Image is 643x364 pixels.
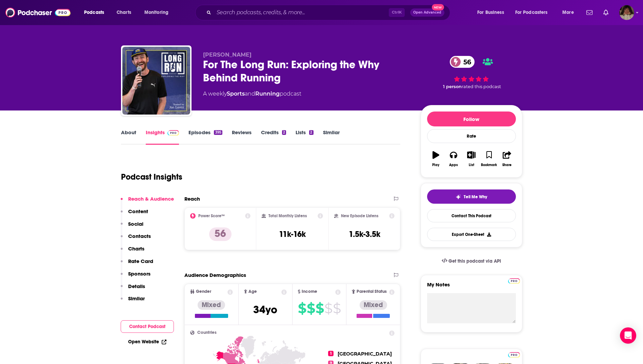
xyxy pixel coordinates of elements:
p: Contacts [128,233,151,239]
span: [PERSON_NAME] [203,52,252,58]
h2: Power Score™ [198,214,225,218]
h3: 1.5k-3.5k [349,229,380,239]
button: tell me why sparkleTell Me Why [427,189,516,204]
h2: Audience Demographics [184,272,246,278]
button: Export One-Sheet [427,228,516,241]
span: 1 [328,351,334,356]
div: Mixed [198,300,225,310]
h1: Podcast Insights [121,172,182,182]
span: Podcasts [84,8,104,17]
span: Get this podcast via API [448,258,501,264]
span: Logged in as angelport [619,5,634,20]
span: Countries [197,330,217,335]
span: and [245,90,255,97]
p: Rate Card [128,258,153,264]
button: Social [121,221,143,233]
div: Bookmark [481,163,497,167]
button: open menu [511,7,558,18]
a: 56 [450,56,475,68]
div: Search podcasts, credits, & more... [202,5,457,20]
a: Similar [323,129,340,145]
div: Share [502,163,511,167]
button: Follow [427,112,516,126]
span: $ [298,303,306,314]
a: Show notifications dropdown [601,7,611,18]
a: Running [255,90,280,97]
span: $ [307,303,315,314]
div: List [469,163,474,167]
button: open menu [473,7,513,18]
a: Charts [112,7,135,18]
h2: Reach [184,196,200,202]
span: $ [324,303,332,314]
span: Age [248,289,257,294]
h3: 11k-16k [279,229,306,239]
a: Pro website [508,277,520,284]
button: Share [498,147,516,171]
span: Gender [196,289,211,294]
button: Apps [445,147,462,171]
button: Rate Card [121,258,153,270]
button: Show profile menu [619,5,634,20]
span: $ [333,303,341,314]
label: My Notes [427,281,516,293]
div: Rate [427,129,516,143]
div: A weekly podcast [203,90,301,98]
span: Income [302,289,317,294]
a: Lists2 [296,129,313,145]
span: $ [316,303,324,314]
p: Reach & Audience [128,196,174,202]
a: Show notifications dropdown [584,7,595,18]
p: 56 [209,227,232,241]
span: Ctrl K [389,8,405,17]
span: Open Advanced [413,11,441,14]
div: Mixed [360,300,387,310]
div: 56 1 personrated this podcast [421,52,522,94]
a: Sports [227,90,245,97]
h2: New Episode Listens [341,214,378,218]
button: Content [121,208,148,221]
span: Charts [117,8,131,17]
span: Monitoring [144,8,168,17]
a: Episodes395 [188,129,222,145]
span: New [432,4,444,11]
img: Podchaser Pro [508,278,520,284]
p: Charts [128,245,144,252]
button: open menu [79,7,113,18]
span: More [562,8,574,17]
img: Podchaser Pro [167,130,179,136]
button: open menu [558,7,582,18]
button: Details [121,283,145,296]
div: Play [432,163,439,167]
button: Contacts [121,233,151,245]
button: Charts [121,245,144,258]
div: 2 [309,130,313,135]
p: Content [128,208,148,215]
a: Get this podcast via API [436,253,507,269]
button: Open AdvancedNew [410,8,444,17]
p: Similar [128,295,145,302]
button: Bookmark [480,147,498,171]
div: Open Intercom Messenger [620,327,636,344]
img: User Profile [619,5,634,20]
a: Contact This Podcast [427,209,516,222]
button: open menu [140,7,177,18]
p: Details [128,283,145,289]
a: Credits2 [261,129,286,145]
img: tell me why sparkle [456,194,461,200]
button: Similar [121,295,145,308]
a: Podchaser - Follow, Share and Rate Podcasts [5,6,71,19]
span: For Podcasters [515,8,548,17]
a: Pro website [508,351,520,358]
a: Open Website [128,339,166,345]
span: For Business [477,8,504,17]
button: Reach & Audience [121,196,174,208]
span: 56 [457,56,475,68]
span: 1 person [443,84,462,89]
span: Tell Me Why [464,194,487,200]
span: Parental Status [357,289,387,294]
img: For The Long Run: Exploring the Why Behind Running [122,47,190,115]
div: 2 [282,130,286,135]
span: [GEOGRAPHIC_DATA] [338,351,392,357]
